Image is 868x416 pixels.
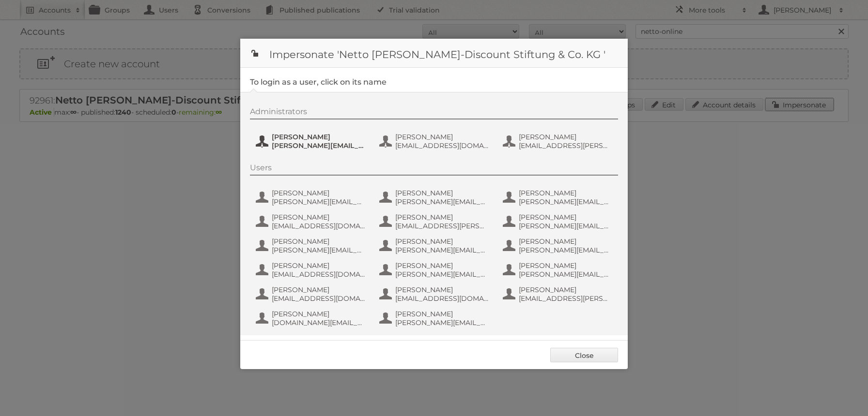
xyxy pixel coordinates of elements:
[378,284,492,304] button: [PERSON_NAME] [EMAIL_ADDRESS][DOMAIN_NAME]
[378,188,492,207] button: [PERSON_NAME] [PERSON_NAME][EMAIL_ADDRESS][PERSON_NAME][PERSON_NAME][DOMAIN_NAME]
[272,237,366,246] span: [PERSON_NAME]
[519,213,613,222] span: [PERSON_NAME]
[395,318,489,327] span: [PERSON_NAME][EMAIL_ADDRESS][PERSON_NAME][DOMAIN_NAME]
[502,284,616,304] button: [PERSON_NAME] [EMAIL_ADDRESS][PERSON_NAME][PERSON_NAME][DOMAIN_NAME]
[272,197,366,206] span: [PERSON_NAME][EMAIL_ADDRESS][DOMAIN_NAME]
[272,213,366,222] span: [PERSON_NAME]
[272,318,366,327] span: [DOMAIN_NAME][EMAIL_ADDRESS][PERSON_NAME][DOMAIN_NAME]
[255,188,369,207] button: [PERSON_NAME] [PERSON_NAME][EMAIL_ADDRESS][DOMAIN_NAME]
[502,260,616,280] button: [PERSON_NAME] [PERSON_NAME][EMAIL_ADDRESS][PERSON_NAME][PERSON_NAME][DOMAIN_NAME]
[255,284,369,304] button: [PERSON_NAME] [EMAIL_ADDRESS][DOMAIN_NAME]
[378,212,492,231] button: [PERSON_NAME] [EMAIL_ADDRESS][PERSON_NAME][PERSON_NAME][DOMAIN_NAME]
[395,246,489,254] span: [PERSON_NAME][EMAIL_ADDRESS][PERSON_NAME][DOMAIN_NAME]
[502,188,616,207] button: [PERSON_NAME] [PERSON_NAME][EMAIL_ADDRESS][PERSON_NAME][DOMAIN_NAME]
[378,260,492,280] button: [PERSON_NAME] [PERSON_NAME][EMAIL_ADDRESS][DOMAIN_NAME]
[519,197,613,206] span: [PERSON_NAME][EMAIL_ADDRESS][PERSON_NAME][DOMAIN_NAME]
[272,285,366,294] span: [PERSON_NAME]
[395,294,489,303] span: [EMAIL_ADDRESS][DOMAIN_NAME]
[272,270,366,279] span: [EMAIL_ADDRESS][DOMAIN_NAME]
[255,236,369,255] button: [PERSON_NAME] [PERSON_NAME][EMAIL_ADDRESS][PERSON_NAME][PERSON_NAME][DOMAIN_NAME]
[272,222,366,230] span: [EMAIL_ADDRESS][DOMAIN_NAME]
[272,294,366,303] span: [EMAIL_ADDRESS][DOMAIN_NAME]
[395,213,489,222] span: [PERSON_NAME]
[519,222,613,230] span: [PERSON_NAME][EMAIL_ADDRESS][PERSON_NAME][PERSON_NAME][DOMAIN_NAME]
[255,309,369,328] button: [PERSON_NAME] [DOMAIN_NAME][EMAIL_ADDRESS][PERSON_NAME][DOMAIN_NAME]
[255,260,369,280] button: [PERSON_NAME] [EMAIL_ADDRESS][DOMAIN_NAME]
[395,237,489,246] span: [PERSON_NAME]
[519,261,613,270] span: [PERSON_NAME]
[255,132,369,151] button: [PERSON_NAME] [PERSON_NAME][EMAIL_ADDRESS][PERSON_NAME][DOMAIN_NAME]
[395,261,489,270] span: [PERSON_NAME]
[272,141,366,150] span: [PERSON_NAME][EMAIL_ADDRESS][PERSON_NAME][DOMAIN_NAME]
[240,39,628,68] h1: Impersonate 'Netto [PERSON_NAME]-Discount Stiftung & Co. KG '
[250,77,387,87] legend: To login as a user, click on its name
[550,348,618,362] a: Close
[502,212,616,231] button: [PERSON_NAME] [PERSON_NAME][EMAIL_ADDRESS][PERSON_NAME][PERSON_NAME][DOMAIN_NAME]
[272,133,366,141] span: [PERSON_NAME]
[250,107,618,119] div: Administrators
[519,294,613,303] span: [EMAIL_ADDRESS][PERSON_NAME][PERSON_NAME][DOMAIN_NAME]
[519,189,613,197] span: [PERSON_NAME]
[272,189,366,197] span: [PERSON_NAME]
[395,133,489,141] span: [PERSON_NAME]
[272,310,366,318] span: [PERSON_NAME]
[250,163,618,176] div: Users
[519,237,613,246] span: [PERSON_NAME]
[519,285,613,294] span: [PERSON_NAME]
[378,309,492,328] button: [PERSON_NAME] [PERSON_NAME][EMAIL_ADDRESS][PERSON_NAME][DOMAIN_NAME]
[502,236,616,255] button: [PERSON_NAME] [PERSON_NAME][EMAIL_ADDRESS][PERSON_NAME][PERSON_NAME][DOMAIN_NAME]
[502,132,616,151] button: [PERSON_NAME] [EMAIL_ADDRESS][PERSON_NAME][PERSON_NAME][DOMAIN_NAME]
[519,270,613,279] span: [PERSON_NAME][EMAIL_ADDRESS][PERSON_NAME][PERSON_NAME][DOMAIN_NAME]
[395,197,489,206] span: [PERSON_NAME][EMAIL_ADDRESS][PERSON_NAME][PERSON_NAME][DOMAIN_NAME]
[395,222,489,230] span: [EMAIL_ADDRESS][PERSON_NAME][PERSON_NAME][DOMAIN_NAME]
[395,310,489,318] span: [PERSON_NAME]
[395,141,489,150] span: [EMAIL_ADDRESS][DOMAIN_NAME]
[378,132,492,151] button: [PERSON_NAME] [EMAIL_ADDRESS][DOMAIN_NAME]
[519,246,613,254] span: [PERSON_NAME][EMAIL_ADDRESS][PERSON_NAME][PERSON_NAME][DOMAIN_NAME]
[272,246,366,254] span: [PERSON_NAME][EMAIL_ADDRESS][PERSON_NAME][PERSON_NAME][DOMAIN_NAME]
[519,141,613,150] span: [EMAIL_ADDRESS][PERSON_NAME][PERSON_NAME][DOMAIN_NAME]
[378,236,492,255] button: [PERSON_NAME] [PERSON_NAME][EMAIL_ADDRESS][PERSON_NAME][DOMAIN_NAME]
[519,133,613,141] span: [PERSON_NAME]
[255,212,369,231] button: [PERSON_NAME] [EMAIL_ADDRESS][DOMAIN_NAME]
[395,189,489,197] span: [PERSON_NAME]
[395,270,489,279] span: [PERSON_NAME][EMAIL_ADDRESS][DOMAIN_NAME]
[272,261,366,270] span: [PERSON_NAME]
[395,285,489,294] span: [PERSON_NAME]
